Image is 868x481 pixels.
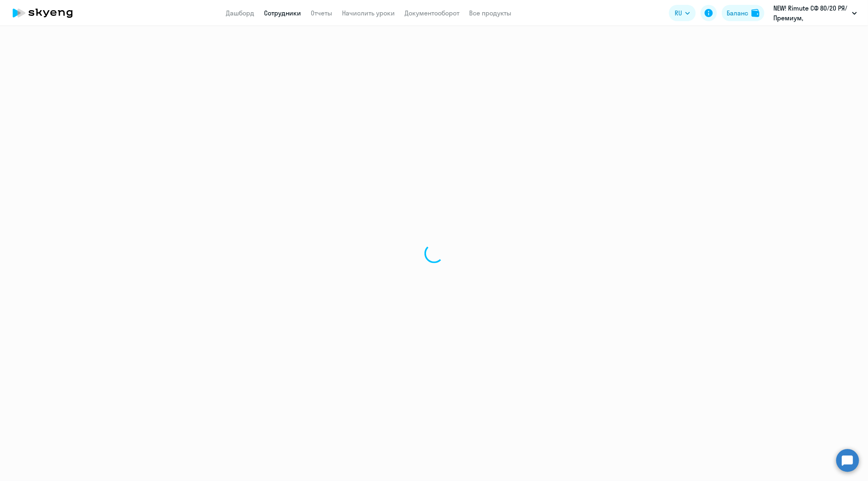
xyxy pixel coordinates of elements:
button: Балансbalance [722,5,764,21]
a: Документооборот [405,9,460,17]
span: RU [675,8,682,18]
a: Начислить уроки [342,9,395,17]
a: Сотрудники [264,9,301,17]
a: Все продукты [470,9,512,17]
p: NEW! Rimute СФ 80/20 РЯ/Премиум, [GEOGRAPHIC_DATA], ООО [773,3,849,23]
img: balance [751,9,760,17]
button: NEW! Rimute СФ 80/20 РЯ/Премиум, [GEOGRAPHIC_DATA], ООО [769,3,861,23]
a: Дашборд [226,9,255,17]
div: Баланс [727,8,748,18]
a: Отчеты [311,9,333,17]
button: RU [669,5,696,21]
